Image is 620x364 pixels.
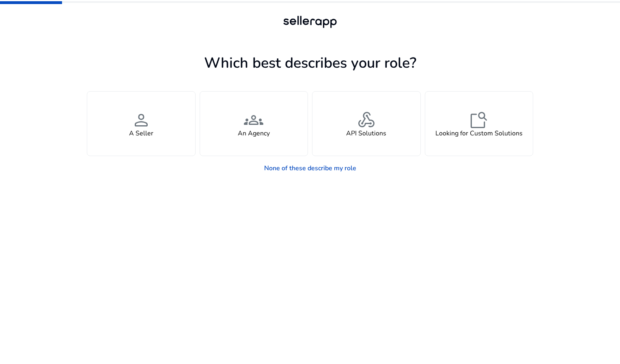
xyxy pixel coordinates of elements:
[425,91,534,156] button: feature_searchLooking for Custom Solutions
[357,110,376,130] span: webhook
[131,110,151,130] span: person
[346,130,386,137] h4: API Solutions
[435,130,523,137] h4: Looking for Custom Solutions
[87,91,196,156] button: personA Seller
[200,91,308,156] button: groupsAn Agency
[87,54,533,72] h1: Which best describes your role?
[129,130,153,137] h4: A Seller
[469,110,489,130] span: feature_search
[312,91,421,156] button: webhookAPI Solutions
[238,130,270,137] h4: An Agency
[258,160,363,176] a: None of these describe my role
[244,110,263,130] span: groups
